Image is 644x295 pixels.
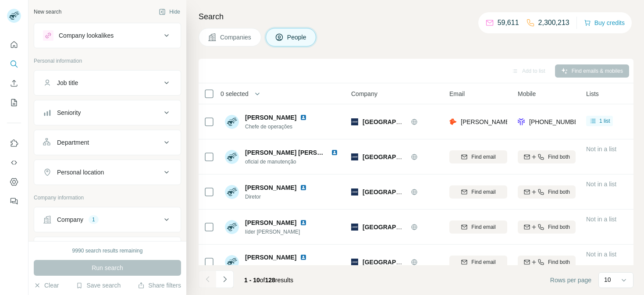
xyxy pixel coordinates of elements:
[471,223,495,231] span: Find email
[363,259,428,266] span: [GEOGRAPHIC_DATA]
[351,153,358,160] img: Logo of Universidade Ibirapuera
[548,258,570,266] span: Find both
[7,193,21,209] button: Feedback
[7,155,21,171] button: Use Surfe API
[518,256,576,269] button: Find both
[244,277,293,284] span: results
[550,276,591,284] span: Rows per page
[245,193,310,201] span: Diretor
[244,277,260,284] span: 1 - 10
[7,56,21,72] button: Search
[548,153,570,161] span: Find both
[7,174,21,190] button: Dashboard
[225,255,239,269] img: Avatar
[449,256,507,269] button: Find email
[529,118,584,125] span: [PHONE_NUMBER]
[260,277,265,284] span: of
[471,258,495,266] span: Find email
[518,150,576,163] button: Find both
[225,115,239,129] img: Avatar
[57,215,83,224] div: Company
[586,89,599,98] span: Lists
[449,220,507,234] button: Find email
[471,153,495,161] span: Find email
[34,8,61,16] div: New search
[34,72,181,93] button: Job title
[34,57,181,65] p: Personal information
[245,264,304,270] span: Gestora de Tráfego Pago
[57,168,104,177] div: Personal location
[449,185,507,199] button: Find email
[153,5,186,18] button: Hide
[57,138,89,147] div: Department
[225,220,239,234] img: Avatar
[449,117,456,126] img: provider hunter logo
[518,117,525,126] img: provider forager logo
[586,216,616,223] span: Not in a list
[498,18,519,28] p: 59,611
[586,251,616,258] span: Not in a list
[548,188,570,196] span: Find both
[7,95,21,110] button: My lists
[245,253,296,262] span: [PERSON_NAME]
[363,224,428,231] span: [GEOGRAPHIC_DATA]
[34,209,181,230] button: Company1
[363,153,428,160] span: [GEOGRAPHIC_DATA]
[76,281,121,290] button: Save search
[7,37,21,53] button: Quick start
[34,162,181,183] button: Personal location
[216,270,234,288] button: Navigate to next page
[351,259,358,266] img: Logo of Universidade Ibirapuera
[245,158,342,166] span: oficial de manutenção
[449,150,507,163] button: Find email
[586,146,616,153] span: Not in a list
[584,17,625,29] button: Buy credits
[34,239,181,260] button: Industry
[363,118,428,125] span: [GEOGRAPHIC_DATA]
[599,117,610,125] span: 1 list
[548,223,570,231] span: Find both
[538,18,569,28] p: 2,300,213
[604,275,611,284] p: 10
[245,149,350,156] span: [PERSON_NAME] [PERSON_NAME]
[300,219,307,226] img: LinkedIn logo
[72,247,143,255] div: 9990 search results remaining
[287,33,307,42] span: People
[351,188,358,195] img: Logo of Universidade Ibirapuera
[471,188,495,196] span: Find email
[245,183,296,192] span: [PERSON_NAME]
[34,194,181,202] p: Company information
[586,181,616,188] span: Not in a list
[331,149,338,156] img: LinkedIn logo
[245,113,296,122] span: [PERSON_NAME]
[518,220,576,234] button: Find both
[300,184,307,191] img: LinkedIn logo
[89,216,99,224] div: 1
[351,118,358,125] img: Logo of Universidade Ibirapuera
[138,281,181,290] button: Share filters
[449,89,465,98] span: Email
[225,150,239,164] img: Avatar
[351,224,358,231] img: Logo of Universidade Ibirapuera
[351,89,377,98] span: Company
[245,228,310,236] span: líder [PERSON_NAME]
[7,135,21,151] button: Use Surfe on LinkedIn
[34,102,181,123] button: Seniority
[34,25,181,46] button: Company lookalikes
[225,185,239,199] img: Avatar
[221,89,249,98] span: 0 selected
[245,218,296,227] span: [PERSON_NAME]
[34,132,181,153] button: Department
[57,78,78,87] div: Job title
[245,123,310,131] span: Chefe de operações
[199,11,633,23] h4: Search
[518,89,536,98] span: Mobile
[518,185,576,199] button: Find both
[57,108,81,117] div: Seniority
[220,33,252,42] span: Companies
[265,277,275,284] span: 128
[7,75,21,91] button: Enrich CSV
[300,114,307,121] img: LinkedIn logo
[59,31,114,40] div: Company lookalikes
[363,188,428,195] span: [GEOGRAPHIC_DATA]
